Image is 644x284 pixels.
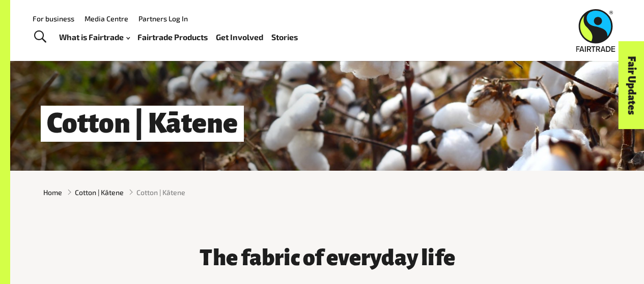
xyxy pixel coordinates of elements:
span: Cotton | Kātene [136,187,185,198]
a: Get Involved [216,30,263,44]
a: For business [33,14,74,23]
h1: Cotton | Kātene [41,106,244,142]
a: Home [43,187,62,198]
a: Media Centre [85,14,128,23]
a: Stories [271,30,298,44]
a: Toggle Search [27,24,52,50]
h3: The fabric of everyday life [188,246,466,271]
a: Partners Log In [138,14,188,23]
a: Cotton | Kātene [75,187,124,198]
a: What is Fairtrade [59,30,130,44]
img: Fairtrade Australia New Zealand logo [576,9,615,52]
a: Fairtrade Products [137,30,208,44]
